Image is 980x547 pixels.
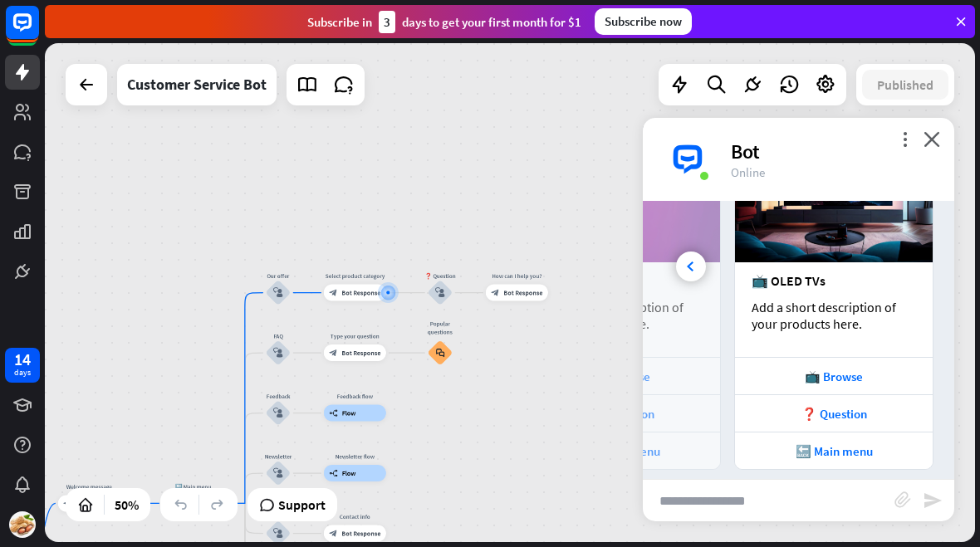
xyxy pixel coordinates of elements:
span: Flow [342,469,356,477]
i: block_bot_response [63,499,71,507]
div: 3 [379,11,395,33]
div: Feedback flow [317,393,392,401]
div: Subscribe now [595,8,692,35]
div: 📺 Browse [743,369,924,384]
div: Add a short description of your products here. [752,299,916,332]
div: Newsletter [253,452,303,461]
i: block_user_input [273,468,283,478]
div: Our offer [253,272,303,281]
span: Bot Response [341,530,380,538]
div: Popular questions [421,320,458,336]
div: 🔙 Main menu [155,482,230,491]
button: Published [862,70,948,100]
i: close [924,131,940,147]
div: 50% [110,491,144,518]
i: builder_tree [329,469,338,477]
span: Bot Response [503,289,542,297]
div: Welcome message [51,482,126,491]
i: block_bot_response [329,349,337,357]
span: Support [278,491,326,518]
i: block_bot_response [329,530,337,538]
i: block_attachment [894,491,911,508]
i: block_user_input [273,288,283,298]
div: Type your question [317,332,392,340]
i: more_vert [897,131,913,147]
i: block_bot_response [329,289,337,297]
i: block_bot_response [491,289,499,297]
span: Bot Response [341,289,380,297]
div: 📺 OLED TVs [752,272,916,289]
span: Bot Response [341,349,380,357]
div: Customer Service Bot [127,64,267,105]
div: Select product category [317,272,392,281]
i: block_user_input [273,348,283,358]
a: 14 days [5,348,40,383]
div: How can I help you? [479,272,554,281]
i: block_user_input [435,288,445,298]
div: ❓ Question [743,406,924,422]
div: FAQ [253,332,303,340]
i: block_user_input [273,408,283,418]
i: block_user_input [273,529,283,539]
div: Subscribe in days to get your first month for $1 [307,11,581,33]
span: Flow [342,409,356,418]
div: Feedback [253,393,303,401]
div: days [14,367,31,379]
div: Newsletter flow [317,452,392,461]
i: block_faq [436,349,445,358]
div: Bot [731,139,934,164]
div: Contact info [317,513,392,521]
div: 🔙 Main menu [743,443,924,459]
div: ❓ Question [415,272,465,281]
i: builder_tree [329,409,338,418]
div: 14 [14,352,31,367]
i: send [923,491,943,510]
div: Online [731,164,934,180]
